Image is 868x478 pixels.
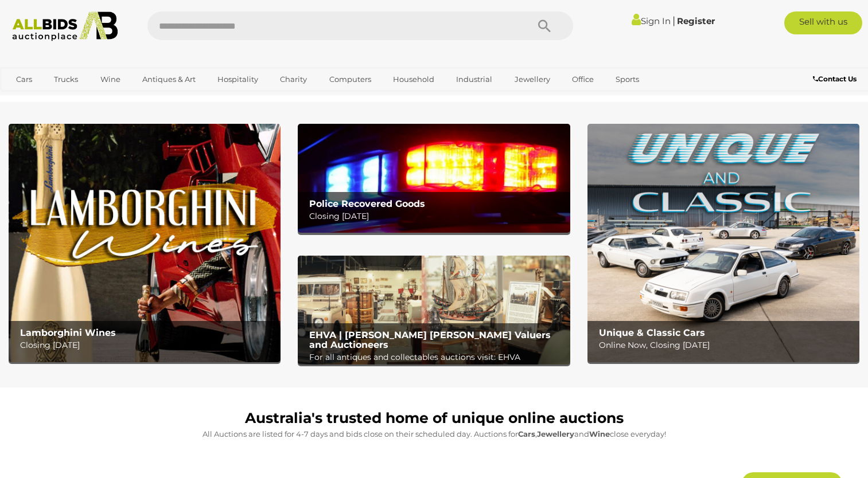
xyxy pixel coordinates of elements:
a: Charity [273,70,314,89]
img: Police Recovered Goods [298,124,570,233]
a: Register [677,15,715,26]
b: Contact Us [813,75,857,83]
img: EHVA | Evans Hastings Valuers and Auctioneers [298,256,570,365]
a: Contact Us [813,73,859,85]
a: Cars [9,70,40,89]
a: Sign In [632,15,671,26]
b: Unique & Classic Cars [599,327,705,338]
span: | [672,14,675,27]
a: EHVA | Evans Hastings Valuers and Auctioneers EHVA | [PERSON_NAME] [PERSON_NAME] Valuers and Auct... [298,256,570,365]
a: Jewellery [507,70,558,89]
a: Lamborghini Wines Lamborghini Wines Closing [DATE] [9,124,281,362]
b: Police Recovered Goods [309,198,425,209]
b: Lamborghini Wines [20,327,116,338]
p: Online Now, Closing [DATE] [599,338,854,352]
a: Sell with us [784,11,862,34]
a: [GEOGRAPHIC_DATA] [9,89,105,108]
a: Unique & Classic Cars Unique & Classic Cars Online Now, Closing [DATE] [587,124,859,362]
p: All Auctions are listed for 4-7 days and bids close on their scheduled day. Auctions for , and cl... [14,428,854,441]
img: Allbids.com.au [6,11,123,41]
strong: Jewellery [537,429,574,438]
img: Unique & Classic Cars [587,124,859,362]
a: Wine [93,70,128,89]
p: For all antiques and collectables auctions visit: EHVA [309,350,564,365]
button: Search [516,11,573,40]
h1: Australia's trusted home of unique online auctions [14,410,854,426]
a: Household [386,70,442,89]
a: Antiques & Art [135,70,203,89]
p: Closing [DATE] [309,209,564,224]
p: Closing [DATE] [20,338,275,352]
a: Hospitality [210,70,266,89]
img: Lamborghini Wines [9,124,281,362]
a: Industrial [449,70,500,89]
a: Trucks [46,70,85,89]
strong: Wine [589,429,610,438]
a: Computers [322,70,379,89]
a: Office [565,70,601,89]
a: Sports [608,70,647,89]
strong: Cars [518,429,535,438]
b: EHVA | [PERSON_NAME] [PERSON_NAME] Valuers and Auctioneers [309,330,551,351]
a: Police Recovered Goods Police Recovered Goods Closing [DATE] [298,124,570,233]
